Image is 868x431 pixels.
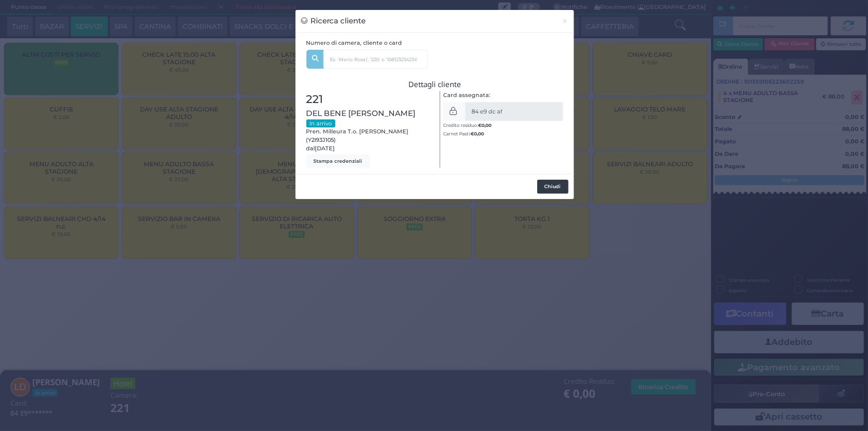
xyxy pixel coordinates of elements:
[443,91,490,100] label: Card assegnata:
[562,15,569,26] span: ×
[471,131,484,136] b: €
[557,10,574,32] button: Chiudi
[306,154,370,168] button: Stampa credenziali
[306,80,564,89] h3: Dettagli cliente
[482,122,491,128] span: 0,00
[306,91,323,108] span: 221
[443,131,484,136] small: Carnet Pasti:
[306,108,416,119] span: DEL BENE [PERSON_NAME]
[315,144,335,153] span: [DATE]
[537,180,569,194] button: Chiudi
[478,122,491,128] b: €
[301,91,435,168] div: Pren. Milleura T.o. [PERSON_NAME] (Y2I93J105) dal
[301,15,366,27] h3: Ricerca cliente
[306,39,402,47] label: Numero di camera, cliente o card
[323,50,428,69] input: Es. 'Mario Rossi', '220' o '108123234234'
[306,119,335,127] small: In arrivo
[474,130,484,137] span: 0,00
[443,122,491,128] small: Credito residuo:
